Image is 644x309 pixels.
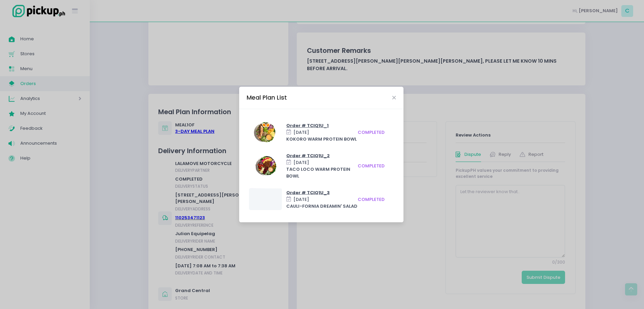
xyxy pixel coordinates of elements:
[358,196,385,203] span: completed
[286,189,330,195] a: Order # TCIQ1U_3
[358,129,385,136] span: completed
[286,152,330,159] a: Order # TCIQ1U_2
[293,196,309,203] span: [DATE]
[358,163,385,169] span: completed
[286,166,350,179] span: TACO LOCO WARM PROTEIN BOWL
[293,129,309,136] span: [DATE]
[293,159,309,166] span: [DATE]
[286,122,329,128] a: Order # TCIQ1U_1
[286,122,329,129] span: Order # TCIQ1U_1
[392,96,396,99] button: Close
[286,136,357,142] span: KOKORO WARM PROTEIN BOWL
[286,203,357,209] span: CAULI-FORNIA DREAMIN' SALAD
[247,93,287,102] div: Meal Plan List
